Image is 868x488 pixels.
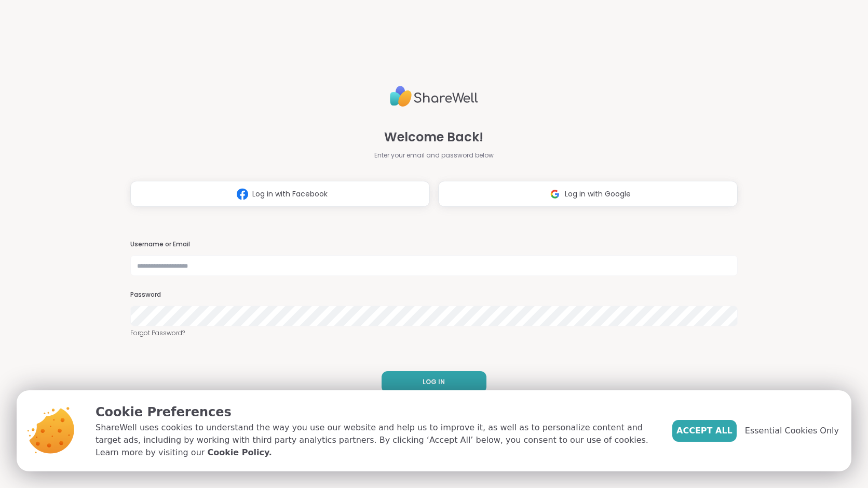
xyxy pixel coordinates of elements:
[207,446,272,459] a: Cookie Policy.
[384,128,483,147] span: Welcome Back!
[438,181,738,207] button: Log in with Google
[374,151,494,160] span: Enter your email and password below
[545,184,565,204] img: ShareWell Logomark
[130,181,430,207] button: Log in with Facebook
[672,420,737,442] button: Accept All
[423,377,445,387] span: LOG IN
[130,291,738,299] h3: Password
[565,189,631,200] span: Log in with Google
[96,421,656,459] p: ShareWell uses cookies to understand the way you use our website and help us to improve it, as we...
[130,328,738,338] a: Forgot Password?
[252,189,328,200] span: Log in with Facebook
[745,425,839,437] span: Essential Cookies Only
[233,184,252,204] img: ShareWell Logomark
[390,82,478,111] img: ShareWell Logo
[382,371,486,393] button: LOG IN
[96,403,656,421] p: Cookie Preferences
[130,240,738,249] h3: Username or Email
[676,425,733,437] span: Accept All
